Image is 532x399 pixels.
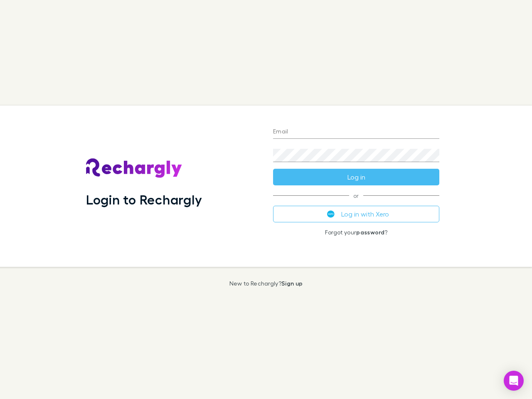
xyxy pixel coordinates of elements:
a: Sign up [281,280,303,287]
img: Rechargly's Logo [86,158,182,178]
a: password [356,229,384,236]
p: New to Rechargly? [229,280,303,287]
span: or [273,195,439,196]
div: Open Intercom Messenger [504,371,524,391]
button: Log in with Xero [273,206,439,222]
img: Xero's logo [327,210,335,218]
p: Forgot your ? [273,229,439,236]
h1: Login to Rechargly [86,192,202,207]
button: Log in [273,169,439,185]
